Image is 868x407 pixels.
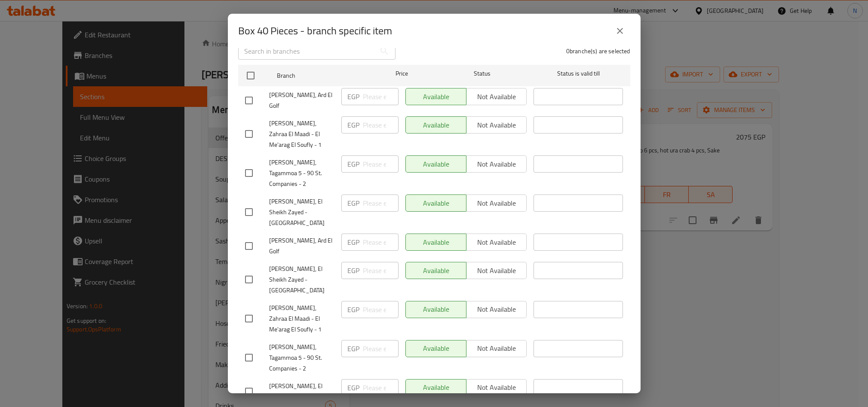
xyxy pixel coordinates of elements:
[347,198,359,208] p: EGP
[269,90,334,111] span: [PERSON_NAME], Ard El Golf
[363,301,399,318] input: Please enter price
[347,265,359,276] p: EGP
[566,47,630,55] p: 0 branche(s) are selected
[373,68,430,79] span: Price
[269,342,334,374] span: [PERSON_NAME], Tagammoa 5 - 90 St. Companies - 2
[437,68,527,79] span: Status
[269,157,334,189] span: [PERSON_NAME], Tagammoa 5 - 90 St. Companies - 2
[347,383,359,393] p: EGP
[610,21,630,41] button: close
[347,304,359,315] p: EGP
[238,24,392,38] h2: Box 40 Pieces - branch specific item
[347,91,359,102] p: EGP
[347,159,359,169] p: EGP
[238,43,376,60] input: Search in branches
[269,196,334,228] span: [PERSON_NAME], El Sheikh Zayed - [GEOGRAPHIC_DATA]
[269,381,334,402] span: [PERSON_NAME], El Shorouk - 2nd District
[347,343,359,354] p: EGP
[363,116,399,134] input: Please enter price
[269,235,334,257] span: [PERSON_NAME], Ard El Golf
[277,70,366,81] span: Branch
[363,88,399,105] input: Please enter price
[363,340,399,357] input: Please enter price
[363,379,399,396] input: Please enter price
[269,303,334,335] span: [PERSON_NAME], Zahraa El Maadi - El Me'arag El Soufly - 1
[363,262,399,279] input: Please enter price
[347,120,359,130] p: EGP
[269,264,334,296] span: [PERSON_NAME], El Sheikh Zayed - [GEOGRAPHIC_DATA]
[534,68,623,79] span: Status is valid till
[347,237,359,247] p: EGP
[363,194,399,212] input: Please enter price
[363,155,399,173] input: Please enter price
[363,234,399,251] input: Please enter price
[269,118,334,150] span: [PERSON_NAME], Zahraa El Maadi - El Me'arag El Soufly - 1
